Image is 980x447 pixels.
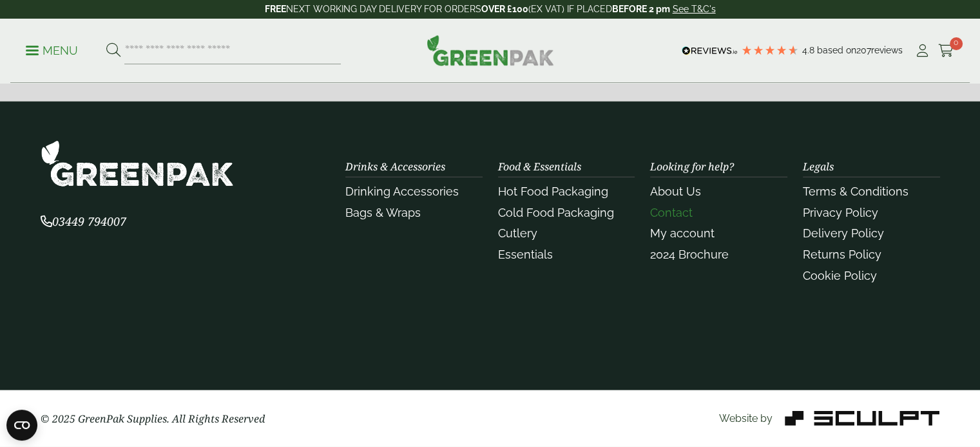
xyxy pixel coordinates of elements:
span: 4.8 [802,45,817,55]
strong: FREE [265,4,286,14]
a: Drinking Accessories [345,185,459,198]
a: Terms & Conditions [803,185,908,198]
a: Menu [26,43,78,56]
strong: OVER £100 [481,4,528,14]
span: Based on [817,45,856,55]
span: 0 [950,37,963,50]
a: Bags & Wraps [345,206,421,219]
span: 03449 794007 [41,214,126,229]
img: GreenPak Supplies [41,140,234,187]
button: Open CMP widget [6,410,37,441]
a: See T&C's [673,4,716,14]
p: © 2025 GreenPak Supplies. All Rights Reserved [41,411,330,426]
i: My Account [914,44,930,57]
a: Essentials [498,248,553,261]
a: Privacy Policy [803,206,878,219]
img: Sculpt [785,411,939,426]
a: About Us [650,185,701,198]
span: 207 [856,45,871,55]
a: 2024 Brochure [650,248,729,261]
a: Contact [650,206,693,219]
img: GreenPak Supplies [427,35,554,66]
strong: BEFORE 2 pm [612,4,670,14]
a: 03449 794007 [41,216,126,228]
p: Menu [26,43,78,59]
span: Website by [718,412,772,424]
a: Cold Food Packaging [498,206,614,219]
div: 4.79 Stars [741,44,799,56]
a: 0 [938,41,954,60]
i: Cart [938,44,954,57]
a: Cutlery [498,226,537,240]
a: Returns Policy [803,248,881,261]
a: Cookie Policy [803,269,877,282]
a: My account [650,226,715,240]
span: reviews [871,45,903,55]
img: REVIEWS.io [682,46,738,55]
a: Hot Food Packaging [498,185,608,198]
a: Delivery Policy [803,226,884,240]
